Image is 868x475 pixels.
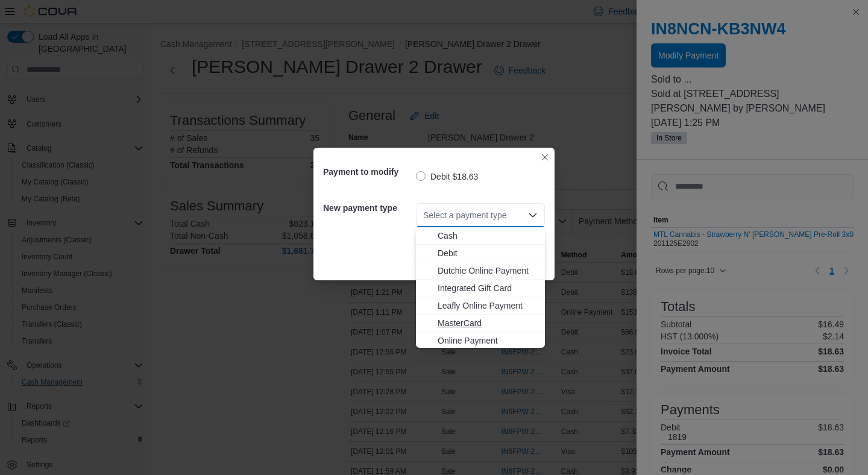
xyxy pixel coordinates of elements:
span: Online Payment [438,335,538,347]
button: Leafly Online Payment [416,297,545,315]
button: Online Payment [416,332,545,350]
input: Accessible screen reader label [423,208,424,222]
label: Debit $18.63 [416,169,478,184]
button: Close list of options [528,210,538,220]
span: MasterCard [438,317,538,329]
button: Debit [416,245,545,262]
button: Cash [416,227,545,245]
h5: Payment to modify [323,160,414,184]
span: Cash [438,230,538,242]
span: Integrated Gift Card [438,282,538,294]
button: Integrated Gift Card [416,280,545,297]
span: Leafly Online Payment [438,300,538,312]
button: Closes this modal window [538,150,552,165]
span: Debit [438,247,538,259]
h5: New payment type [323,196,414,220]
div: Choose from the following options [416,227,545,367]
button: Dutchie Online Payment [416,262,545,280]
button: MasterCard [416,315,545,332]
span: Dutchie Online Payment [438,265,538,277]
